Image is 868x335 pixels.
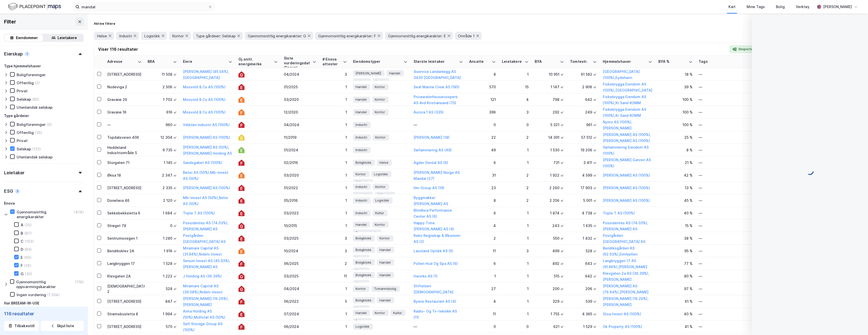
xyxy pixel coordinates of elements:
div: 1 528 ㎡ [148,261,177,266]
span: Gjennomsnittlig energikarakter: F [318,34,376,38]
div: 4 738 ㎡ [570,210,597,216]
div: — [699,121,753,129]
div: Privat [17,89,28,93]
div: Utenlandsk selskap [17,105,52,110]
div: — [699,133,753,142]
div: 1 702 ㎡ [148,97,177,102]
div: — [699,171,753,179]
div: 1 432 ㎡ [570,236,597,241]
div: 1 [322,185,347,190]
div: 1 147 ㎡ [535,84,564,90]
div: 1 635 ㎡ [570,223,597,228]
div: 01/2024 [284,147,316,153]
div: 249 ㎡ [570,109,597,115]
div: 1 [502,160,529,165]
div: 1 874 ㎡ [535,210,564,216]
div: — [699,197,753,205]
div: Gjennomsnittlig energikarakter [17,210,73,219]
span: Kontor [356,268,366,273]
div: (83) [24,247,32,252]
div: (25) [24,222,32,227]
div: 1 [322,286,347,291]
div: Tags [699,59,753,64]
div: Klevgaten 2A [107,273,142,279]
div: B [21,231,23,236]
div: Største leietaker [414,59,457,64]
div: 1 [502,261,529,266]
div: 570 [469,84,496,90]
div: 396 [469,109,496,115]
div: Filter [4,18,16,26]
div: 0 ㎡ [148,223,177,228]
div: BYA % [658,59,687,64]
div: 11 [469,248,496,254]
div: 528 ㎡ [570,248,597,254]
div: 2 347 ㎡ [148,173,177,178]
div: 80 % [658,273,693,279]
div: 1 [322,122,347,127]
span: Kontor [375,184,386,189]
div: 515 ㎡ [535,273,564,279]
div: Topdalsveien 406 [107,135,142,140]
div: Leietaker [4,170,24,176]
div: 31 [469,173,496,178]
div: Kart [728,4,736,10]
div: 22 [469,135,496,140]
div: Type hjemmelshaver [4,63,41,69]
span: Kontor [375,84,385,90]
div: (60) [24,255,32,260]
div: Bendiksklev 2A [107,248,142,254]
div: ESG [4,188,13,194]
div: 3 411 ㎡ [570,160,597,165]
span: Type gårdeier: Selskap [196,34,236,38]
span: Kontor [172,34,184,38]
div: 1 222 ㎡ [148,273,177,279]
span: Handel [389,71,400,76]
div: Selskap [17,97,31,102]
div: — [699,222,753,230]
div: — [699,70,753,78]
img: spinner.a6d8c91a73a9ac5275cf975e30b51cfb.svg [806,167,814,175]
div: Selskap [17,147,31,151]
div: 03/2020 [284,97,316,102]
div: 8 [469,72,496,77]
div: 0 [469,122,496,127]
div: — [699,260,753,268]
div: A [21,222,23,227]
div: G [21,271,24,276]
div: 57 512 ㎡ [570,135,597,140]
div: 1 [24,51,30,57]
div: Offentlig [17,130,34,135]
div: 39 % [658,84,693,90]
div: Øksa 18 [107,173,142,178]
div: 2 335 ㎡ [148,185,177,190]
div: 1 [322,135,347,140]
div: 8 % [658,147,693,153]
div: 2 [502,198,529,203]
div: (414) [74,210,84,214]
div: 11/2019 [284,135,316,140]
div: 3 [15,189,20,194]
span: Helse [379,160,388,165]
span: Industri [356,122,367,127]
span: Kontor [375,97,385,102]
div: 10/2024 [284,248,316,254]
div: 06/2025 [284,261,316,266]
span: Industri [356,79,367,84]
div: (30) [25,271,32,276]
div: — [699,209,753,217]
div: Eiere [183,59,226,64]
div: 642 ㎡ [570,97,597,102]
div: Bolig [776,4,785,10]
div: Heddeland Industriområde 5 [107,145,142,155]
div: Tomtestr. [570,59,591,64]
div: 100 % [658,97,693,102]
div: Verktøy [796,4,809,10]
div: 15 [502,84,529,90]
div: 1 [502,72,529,77]
div: 03/2022 [284,210,316,216]
div: 1 684 ㎡ [148,210,177,216]
span: Handel [356,222,367,227]
div: 10 951 ㎡ [535,72,564,77]
div: 4 599 ㎡ [570,173,597,178]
